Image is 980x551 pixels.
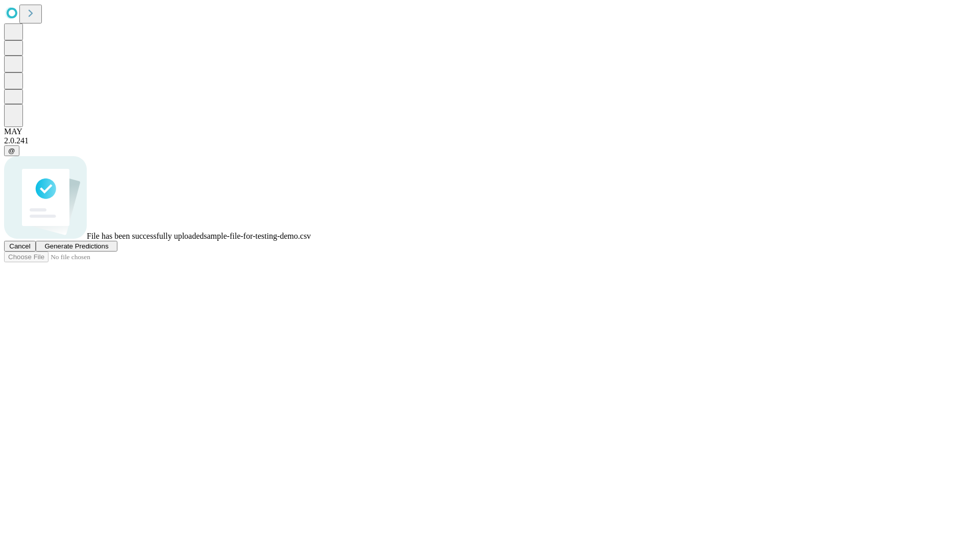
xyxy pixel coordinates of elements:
span: @ [8,147,15,155]
div: 2.0.241 [4,136,976,145]
span: sample-file-for-testing-demo.csv [204,232,311,240]
span: File has been successfully uploaded [87,232,204,240]
div: MAY [4,127,976,136]
button: Generate Predictions [36,241,117,252]
span: Generate Predictions [44,242,108,250]
span: Cancel [9,242,31,250]
button: @ [4,145,19,156]
button: Cancel [4,241,36,252]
